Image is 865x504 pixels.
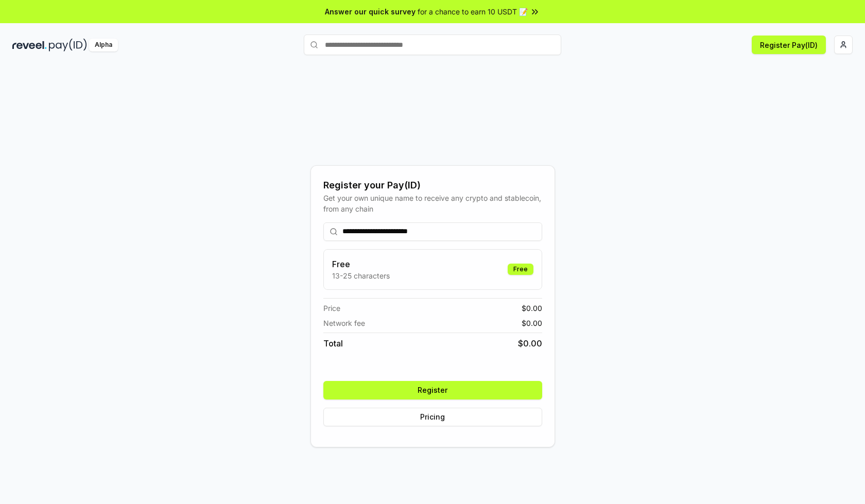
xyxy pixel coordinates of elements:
div: Get your own unique name to receive any crypto and stablecoin, from any chain [323,193,542,214]
button: Register [323,381,542,399]
div: Register your Pay(ID) [323,178,542,193]
p: 13-25 characters [332,270,390,281]
span: Answer our quick survey [325,6,416,17]
span: Price [323,303,340,314]
span: Total [323,337,343,350]
span: Network fee [323,318,365,328]
span: $ 0.00 [522,303,542,314]
img: reveel_dark [12,39,47,51]
button: Pricing [323,408,542,426]
div: Free [508,264,533,275]
div: Alpha [89,39,118,51]
img: pay_id [49,39,87,51]
span: $ 0.00 [518,337,542,350]
h3: Free [332,258,390,270]
button: Register Pay(ID) [752,36,826,54]
span: for a chance to earn 10 USDT 📝 [418,6,528,17]
span: $ 0.00 [522,318,542,328]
